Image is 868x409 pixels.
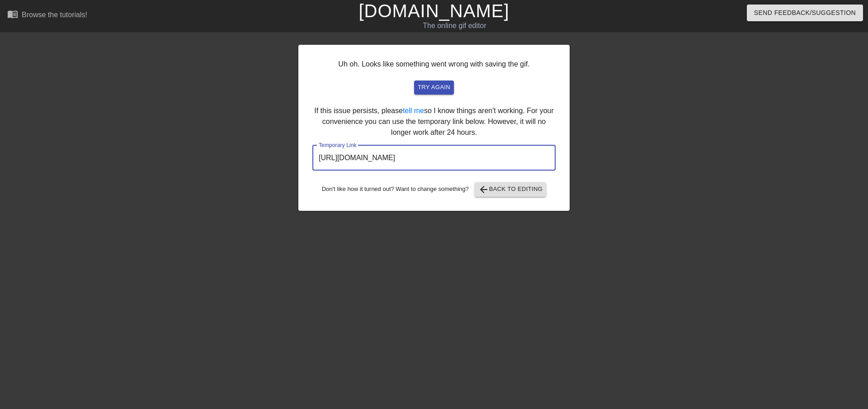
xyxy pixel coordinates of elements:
[478,184,489,195] span: arrow_back
[298,45,570,211] div: Uh oh. Looks like something went wrong with saving the gif. If this issue persists, please so I k...
[747,5,863,21] button: Send Feedback/Suggestion
[478,184,543,195] span: Back to Editing
[294,20,615,31] div: The online gif editor
[403,107,424,114] a: tell me
[418,82,450,93] span: try again
[475,182,547,197] button: Back to Editing
[754,7,856,19] span: Send Feedback/Suggestion
[312,182,556,197] div: Don't like how it turned out? Want to change something?
[22,11,87,19] div: Browse the tutorials!
[7,9,87,23] a: Browse the tutorials!
[359,1,509,21] a: [DOMAIN_NAME]
[7,9,18,19] span: menu_book
[312,145,556,171] input: bare
[414,81,454,95] button: try again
